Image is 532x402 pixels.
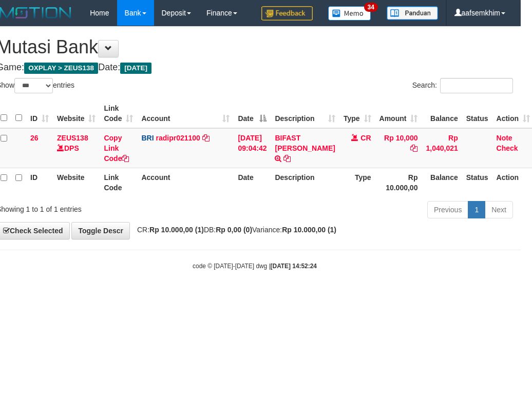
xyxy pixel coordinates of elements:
[53,168,100,197] th: Website
[271,99,339,128] th: Description: activate to sort column ascending
[71,222,130,239] a: Toggle Descr
[375,128,422,168] td: Rp 10,000
[14,78,53,93] select: Showentries
[412,78,513,93] label: Search:
[468,201,485,218] a: 1
[216,226,252,234] strong: Rp 0,00 (0)
[462,168,492,197] th: Status
[53,99,100,128] th: Website: activate to sort column ascending
[234,99,271,128] th: Date: activate to sort column descending
[360,134,371,142] span: CR
[282,226,336,234] strong: Rp 10.000,00 (1)
[100,99,137,128] th: Link Code: activate to sort column ascending
[422,128,462,168] td: Rp 1,040,021
[271,168,339,197] th: Description
[156,134,200,142] a: radipr021100
[261,6,313,21] img: Feedback.jpg
[497,144,518,152] a: Check
[339,168,375,197] th: Type
[149,226,204,234] strong: Rp 10.000,00 (1)
[410,144,417,152] a: Copy Rp 10,000 to clipboard
[24,63,98,74] span: OXPLAY > ZEUS138
[283,154,291,163] a: Copy BIFAST ERIKA S PAUN to clipboard
[234,168,271,197] th: Date
[141,134,154,142] span: BRI
[328,6,371,21] img: Button%20Memo.svg
[100,168,137,197] th: Link Code
[120,63,151,74] span: [DATE]
[440,78,513,93] input: Search:
[193,263,317,270] small: code © [DATE]-[DATE] dwg |
[104,134,129,163] a: Copy Link Code
[26,168,53,197] th: ID
[364,3,378,12] span: 34
[427,201,468,218] a: Previous
[234,128,271,168] td: [DATE] 09:04:42
[387,6,438,20] img: panduan.png
[271,263,317,270] strong: [DATE] 14:52:24
[30,134,39,142] span: 26
[497,134,512,142] a: Note
[26,99,53,128] th: ID: activate to sort column ascending
[422,99,462,128] th: Balance
[462,99,492,128] th: Status
[57,134,88,142] a: ZEUS138
[132,226,336,234] span: CR: DB: Variance:
[422,168,462,197] th: Balance
[202,134,210,142] a: Copy radipr021100 to clipboard
[137,168,234,197] th: Account
[137,99,234,128] th: Account: activate to sort column ascending
[275,134,335,152] a: BIFAST [PERSON_NAME]
[339,99,375,128] th: Type: activate to sort column ascending
[485,201,513,218] a: Next
[375,168,422,197] th: Rp 10.000,00
[375,99,422,128] th: Amount: activate to sort column ascending
[53,128,100,168] td: DPS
